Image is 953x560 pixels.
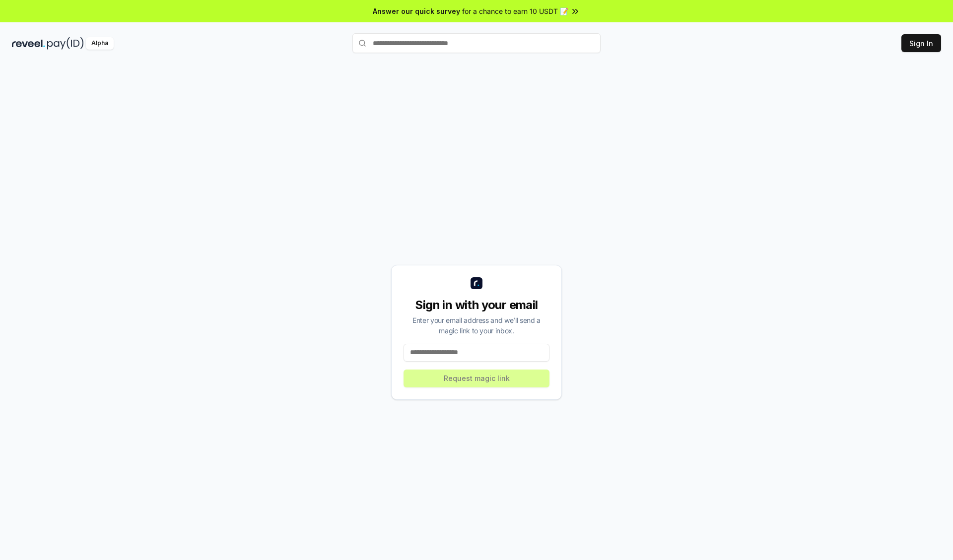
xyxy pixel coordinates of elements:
span: Answer our quick survey [373,6,460,16]
img: reveel_dark [12,37,45,50]
img: pay_id [47,37,84,50]
div: Sign in with your email [404,297,549,313]
div: Enter your email address and we’ll send a magic link to your inbox. [404,315,549,336]
div: Alpha [86,37,114,50]
span: for a chance to earn 10 USDT 📝 [462,6,568,16]
img: logo_small [471,277,482,289]
button: Sign In [901,34,941,52]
